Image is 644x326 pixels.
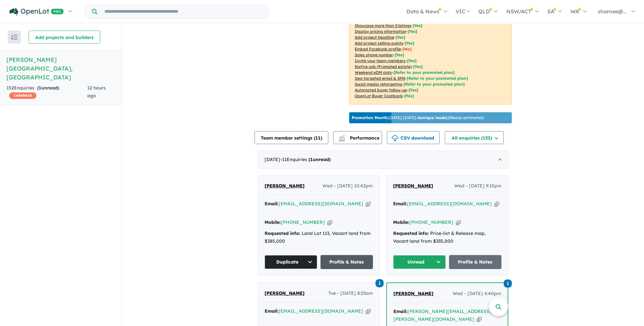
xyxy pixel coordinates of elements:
u: Add project headline [355,35,394,40]
u: Add project selling-points [355,41,403,46]
a: [PERSON_NAME] [265,182,305,190]
span: [Yes] [409,88,418,92]
span: Wed - [DATE] 4:40pm [453,290,501,298]
a: [PERSON_NAME] [393,182,433,190]
b: Promotion Month: [352,115,389,120]
div: 152 Enquir ies [7,84,87,100]
span: [Refer to your promoted plan] [393,70,455,75]
button: Copy [477,316,482,323]
span: [ No ] [403,47,412,51]
u: Geo-targeted email & SMS [355,76,405,81]
div: [DATE] [258,151,508,169]
button: Copy [494,200,499,207]
strong: Email: [393,308,407,314]
u: Sales phone number [355,52,393,57]
span: - 11 Enquir ies [280,156,331,162]
span: [PERSON_NAME] [393,183,433,189]
div: Price-list & Release map, Vacant land from $335,000 [393,230,501,245]
strong: Email: [393,201,407,207]
span: Performance [339,135,379,141]
button: Team member settings (11) [254,131,328,144]
u: Native ads (Promoted estate) [355,64,412,69]
span: [ Yes ] [407,58,417,63]
button: Copy [456,219,461,226]
span: [Refer to your promoted plan] [404,82,465,87]
u: Weekend eDM slots [355,70,392,75]
img: download icon [392,135,398,142]
span: sharnee@... [598,8,627,15]
span: 1 [310,156,313,162]
u: Display pricing information [355,29,406,34]
a: 1 [504,279,512,288]
b: 6 unique leads [418,115,446,120]
span: [ Yes ] [408,29,417,34]
button: Add projects and builders [29,31,100,44]
span: [PERSON_NAME] [265,290,305,296]
a: 1 [376,278,384,287]
button: CSV download [387,131,440,144]
u: Automated buyer follow-up [355,88,407,92]
span: 11 [315,135,321,141]
span: [Yes] [404,93,414,98]
span: CASHBACK [9,92,36,99]
img: bar-chart.svg [338,137,345,142]
strong: Mobile: [265,219,281,225]
img: line-chart.svg [339,135,345,139]
span: [ Yes ] [395,52,404,57]
button: Copy [366,308,371,315]
strong: Email: [265,201,279,207]
strong: Requested info: [393,230,429,236]
span: [Yes] [413,64,423,69]
a: [EMAIL_ADDRESS][DOMAIN_NAME] [279,201,363,207]
u: Invite your team members [355,58,405,63]
a: [PERSON_NAME][EMAIL_ADDRESS][PERSON_NAME][DOMAIN_NAME] [393,308,491,322]
span: [PERSON_NAME] [393,291,433,296]
strong: Email: [265,308,279,314]
div: Land Lot 113, Vacant land from $385,000 [265,230,373,245]
strong: Mobile: [393,219,409,225]
span: 12 hours ago [87,85,106,99]
span: [ Yes ] [396,35,405,40]
span: [PERSON_NAME] [265,183,305,189]
span: [ Yes ] [405,41,414,46]
strong: ( unread) [37,85,59,91]
a: [PERSON_NAME] [265,290,305,297]
button: Duplicate [265,255,317,269]
a: [PERSON_NAME] [393,290,433,298]
u: Embed Facebook profile [355,47,401,51]
span: Tue - [DATE] 8:23am [328,290,373,297]
button: All enquiries (152) [445,131,504,144]
u: OpenLot Buyer Cashback [355,93,403,98]
u: Social media retargeting [355,82,402,87]
span: Wed - [DATE] 9:15pm [454,182,501,190]
u: Showcase more than 3 listings [355,23,411,28]
button: Copy [366,200,371,207]
span: 1 [376,279,384,287]
span: 1 [39,85,41,91]
button: Performance [333,131,382,144]
span: Wed - [DATE] 10:42pm [322,182,373,190]
a: [EMAIL_ADDRESS][DOMAIN_NAME] [407,201,492,207]
a: Profile & Notes [449,255,502,269]
a: [EMAIL_ADDRESS][DOMAIN_NAME] [279,308,363,314]
h5: [PERSON_NAME][GEOGRAPHIC_DATA] , [GEOGRAPHIC_DATA] [7,55,115,82]
a: [PHONE_NUMBER] [281,219,325,225]
img: sort.svg [11,35,18,40]
strong: ( unread) [308,156,331,162]
img: Openlot PRO Logo White [9,8,64,16]
button: Copy [327,219,332,226]
input: Try estate name, suburb, builder or developer [99,5,267,19]
span: [Refer to your promoted plan] [407,76,468,81]
a: [PHONE_NUMBER] [409,219,453,225]
span: [ Yes ] [413,23,422,28]
span: 1 [504,279,512,288]
a: Profile & Notes [321,255,373,269]
p: [DATE] - [DATE] - ( 23 leads estimated) [352,115,484,121]
strong: Requested info: [265,230,300,236]
button: Unread [393,255,446,269]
